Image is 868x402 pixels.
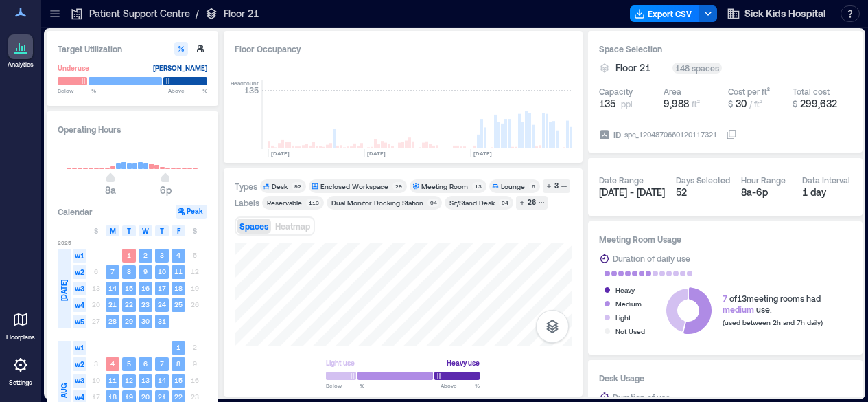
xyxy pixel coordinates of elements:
[73,282,86,295] span: w3
[599,42,852,56] h3: Space Selection
[193,225,197,236] span: S
[526,197,538,209] div: 26
[499,199,511,207] div: 94
[793,99,797,109] span: $
[143,251,148,259] text: 2
[105,184,116,196] span: 8a
[326,356,355,370] div: Light use
[449,198,495,208] div: Sit/Stand Desk
[9,379,32,387] p: Settings
[392,182,404,190] div: 29
[158,376,166,384] text: 14
[749,99,762,109] span: / ft²
[176,205,207,219] button: Peak
[143,267,148,276] text: 9
[599,97,615,111] span: 135
[473,150,492,157] text: [DATE]
[141,392,150,401] text: 20
[615,61,667,75] button: Floor 21
[793,86,830,97] div: Total cost
[736,98,747,109] span: 30
[441,381,480,390] span: Above %
[176,343,180,351] text: 1
[723,318,823,326] span: (used between 2h and 7h daily)
[174,376,183,384] text: 15
[73,315,86,328] span: w5
[744,7,825,21] span: Sick Kids Hospital
[176,251,180,259] text: 4
[267,198,302,208] div: Reservable
[235,197,259,208] div: Labels
[174,284,183,292] text: 18
[367,150,386,157] text: [DATE]
[676,186,730,199] div: 52
[160,359,164,368] text: 7
[723,293,823,315] div: of 13 meeting rooms had use.
[599,371,852,385] h3: Desk Usage
[676,175,730,186] div: Days Selected
[275,221,310,231] span: Heatmap
[224,7,259,21] p: Floor 21
[664,86,681,97] div: Area
[108,300,117,309] text: 21
[160,184,172,196] span: 6p
[292,182,303,190] div: 92
[58,205,93,219] h3: Calendar
[728,97,787,111] button: $ 30 / ft²
[235,181,257,192] div: Types
[177,225,180,236] span: F
[141,317,150,325] text: 30
[142,225,149,236] span: W
[239,221,268,231] span: Spaces
[143,359,148,368] text: 6
[110,225,116,236] span: M
[58,42,207,56] h3: Target Utilization
[174,392,183,401] text: 22
[723,304,754,314] span: medium
[58,122,207,136] h3: Operating Hours
[58,280,69,301] span: [DATE]
[73,265,86,279] span: w2
[73,298,86,312] span: w4
[108,392,117,401] text: 18
[237,219,271,234] button: Spaces
[158,267,166,276] text: 10
[516,196,548,210] button: 26
[599,97,658,111] button: 135 ppl
[158,284,166,292] text: 17
[127,251,131,259] text: 1
[427,199,439,207] div: 94
[4,348,37,391] a: Settings
[802,175,850,186] div: Data Interval
[89,7,190,21] p: Patient Support Centre
[741,175,786,186] div: Hour Range
[331,198,423,208] div: Dual Monitor Docking Station
[141,284,150,292] text: 16
[501,181,525,191] div: Lounge
[160,251,164,259] text: 3
[306,199,321,207] div: 113
[326,381,364,390] span: Below %
[125,284,133,292] text: 15
[8,60,34,69] p: Analytics
[741,186,791,199] div: 8a - 6p
[272,219,313,234] button: Heatmap
[160,225,164,236] span: T
[623,128,718,142] div: spc_1204870660120117321
[176,359,180,368] text: 8
[141,300,150,309] text: 23
[110,267,115,276] text: 7
[168,87,207,95] span: Above %
[125,376,133,384] text: 12
[174,300,183,309] text: 25
[692,99,700,109] span: ft²
[802,186,852,199] div: 1 day
[125,317,133,325] text: 29
[599,232,852,246] h3: Meeting Room Usage
[158,300,166,309] text: 24
[73,249,86,263] span: w1
[552,180,561,192] div: 3
[421,181,468,191] div: Meeting Room
[2,303,39,346] a: Floorplans
[127,225,131,236] span: T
